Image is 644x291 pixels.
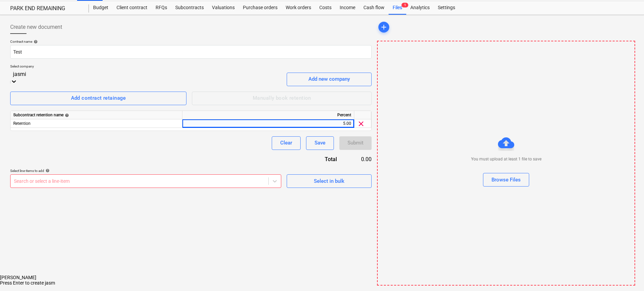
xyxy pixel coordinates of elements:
p: Select company [10,64,281,70]
a: Work orders [282,1,315,15]
a: Files1 [389,1,406,15]
div: Select in bulk [314,177,344,186]
span: Create new document [10,23,62,31]
div: Files [389,1,406,15]
a: Settings [434,1,459,15]
a: RFQs [151,1,171,15]
button: Clear [272,136,301,150]
div: Add new company [308,75,350,83]
a: Valuations [208,1,239,15]
button: Add contract retainage [10,92,186,105]
div: Add contract retainage [71,94,126,102]
div: Save [315,138,325,147]
div: Clear [280,138,292,147]
div: 5.00 [185,119,351,128]
span: help [64,113,69,117]
span: clear [357,119,365,128]
button: Add new company [287,73,372,86]
a: Purchase orders [239,1,282,15]
div: Select line-items to add [10,169,281,173]
a: Income [336,1,359,15]
a: Analytics [406,1,434,15]
div: Browse Files [491,175,521,184]
a: Subcontracts [171,1,208,15]
span: help [32,40,38,44]
div: Subcontract retention name [13,111,179,119]
a: Budget [89,1,112,15]
input: Document name [10,45,372,59]
button: Select in bulk [287,174,372,188]
span: 1 [401,3,408,7]
a: Client contract [112,1,151,15]
span: add [380,23,388,31]
button: Save [306,136,334,150]
a: Costs [315,1,336,15]
div: Retention [11,119,182,128]
span: help [44,169,50,173]
div: Total [283,155,348,163]
div: PARK END REMAINING [10,5,81,12]
button: Browse Files [483,173,529,187]
div: 0.00 [348,155,372,163]
div: Contract name [10,39,372,44]
div: Percent [182,111,354,119]
div: You must upload at least 1 file to saveBrowse Files [377,41,635,286]
a: Cash flow [359,1,389,15]
p: You must upload at least 1 file to save [471,156,541,162]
